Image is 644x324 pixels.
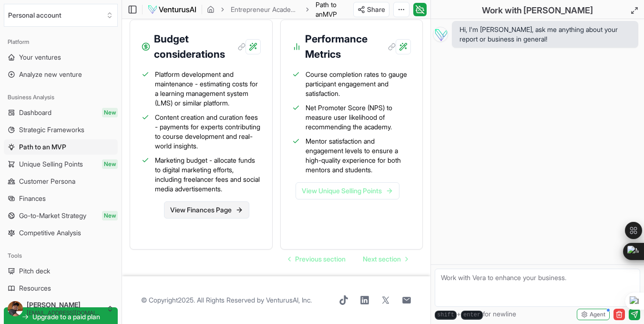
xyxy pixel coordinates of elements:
[19,177,75,186] span: Customer Persona
[435,311,457,320] kbd: shift
[4,67,118,82] a: Analyze new venture
[4,34,118,50] div: Platform
[19,52,61,62] span: Your ventures
[433,27,448,42] img: Vera
[4,4,118,27] button: Select an organization
[19,70,82,79] span: Analyze new venture
[4,225,118,240] a: Competitive Analysis
[4,191,118,206] a: Finances
[102,211,118,220] span: New
[155,156,261,194] span: Marketing budget - allocate funds to digital marketing efforts, including freelancer fees and soc...
[482,4,593,17] h2: Work with [PERSON_NAME]
[19,211,86,220] span: Go-to-Market Strategy
[4,263,118,279] a: Pitch deck
[305,31,396,62] h3: Performance Metrics
[281,250,415,269] nav: pagination
[4,50,118,65] a: Your ventures
[353,2,389,17] button: Share
[19,142,66,152] span: Path to an MVP
[281,250,353,269] a: Go to previous page
[19,159,83,169] span: Unique Selling Points
[19,125,84,135] span: Strategic Frameworks
[155,70,261,108] span: Platform development and maintenance - estimating costs for a learning management system (LMS) or...
[367,5,385,14] span: Share
[266,296,310,304] a: VenturusAI, Inc
[154,31,245,62] h3: Budget considerations
[4,139,118,155] a: Path to an MVP
[27,301,102,309] span: [PERSON_NAME]
[27,309,102,317] span: [EMAIL_ADDRESS][DOMAIN_NAME]
[363,254,401,264] span: Next section
[4,297,118,320] button: [PERSON_NAME][EMAIL_ADDRESS][DOMAIN_NAME]
[296,182,399,199] a: View Unique Selling Points
[4,90,118,105] div: Business Analysis
[19,194,46,203] span: Finances
[4,105,118,120] a: DashboardNew
[590,311,605,318] span: Agent
[4,248,118,263] div: Tools
[19,283,51,293] span: Resources
[231,5,299,14] a: Entrepreneur Academy
[316,0,337,18] span: Path to an
[4,281,118,296] a: Resources
[435,309,516,320] span: + for newline
[4,174,118,189] a: Customer Persona
[306,103,411,132] span: Net Promoter Score (NPS) to measure user likelihood of recommending the academy.
[306,70,411,98] span: Course completion rates to gauge participant engagement and satisfaction.
[141,295,312,305] span: © Copyright 2025 . All Rights Reserved by .
[306,136,411,175] span: Mentor satisfaction and engagement levels to ensure a high-quality experience for both mentors an...
[19,108,51,117] span: Dashboard
[19,228,81,238] span: Competitive Analysis
[102,159,118,169] span: New
[4,122,118,137] a: Strategic Frameworks
[461,311,483,320] kbd: enter
[19,266,50,276] span: Pitch deck
[147,4,197,15] img: logo
[164,201,249,219] a: View Finances Page
[4,208,118,223] a: Go-to-Market StrategyNew
[295,254,346,264] span: Previous section
[460,25,631,44] span: Hi, I'm [PERSON_NAME], ask me anything about your report or business in general!
[577,309,610,320] button: Agent
[355,250,415,269] a: Go to next page
[4,157,118,172] a: Unique Selling PointsNew
[155,113,261,151] span: Content creation and curation fees - payments for experts contributing to course development and ...
[8,301,23,316] img: ACg8ocJobaHvS4ScnmADwvHA0aWLpo0Pf0fu5R1zBzp7IF4jRMSYtcWd=s96-c
[102,108,118,117] span: New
